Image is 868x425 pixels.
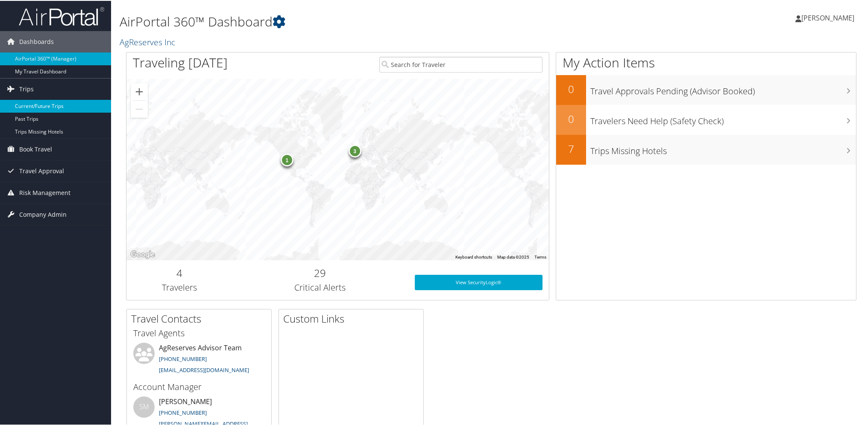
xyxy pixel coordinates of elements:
[283,311,423,325] h2: Custom Links
[238,265,402,279] h2: 29
[19,181,70,203] span: Risk Management
[133,326,265,338] h3: Travel Agents
[19,78,34,99] span: Trips
[801,12,854,22] span: [PERSON_NAME]
[497,254,529,259] span: Map data ©2025
[415,274,543,289] a: View SecurityLogic®
[120,12,615,30] h1: AirPortal 360™ Dashboard
[133,265,226,279] h2: 4
[19,30,54,52] span: Dashboards
[120,35,177,47] a: AgReserves Inc
[534,254,546,259] a: Terms (opens in new tab)
[280,153,293,166] div: 1
[348,144,361,157] div: 3
[129,248,157,259] img: Google
[159,354,207,362] a: [PHONE_NUMBER]
[159,365,249,373] a: [EMAIL_ADDRESS][DOMAIN_NAME]
[159,408,207,416] a: [PHONE_NUMBER]
[590,140,856,156] h3: Trips Missing Hotels
[556,141,586,155] h2: 7
[795,4,863,30] a: [PERSON_NAME]
[131,311,271,325] h2: Travel Contacts
[19,6,104,26] img: airportal-logo.png
[379,56,542,72] input: Search for Traveler
[133,281,226,293] h3: Travelers
[133,53,228,71] h1: Traveling [DATE]
[129,248,157,259] a: Open this area in Google Maps (opens a new window)
[556,53,856,71] h1: My Action Items
[556,81,586,96] h2: 0
[590,80,856,96] h3: Travel Approvals Pending (Advisor Booked)
[455,253,492,259] button: Keyboard shortcuts
[556,104,856,134] a: 0Travelers Need Help (Safety Check)
[19,138,52,159] span: Book Travel
[590,110,856,126] h3: Travelers Need Help (Safety Check)
[133,380,265,392] h3: Account Manager
[556,74,856,104] a: 0Travel Approvals Pending (Advisor Booked)
[131,82,148,99] button: Zoom in
[19,160,64,181] span: Travel Approval
[556,111,586,125] h2: 0
[129,342,269,377] li: AgReserves Advisor Team
[19,203,67,224] span: Company Admin
[556,134,856,164] a: 7Trips Missing Hotels
[131,100,148,117] button: Zoom out
[133,396,155,417] div: SM
[238,281,402,293] h3: Critical Alerts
